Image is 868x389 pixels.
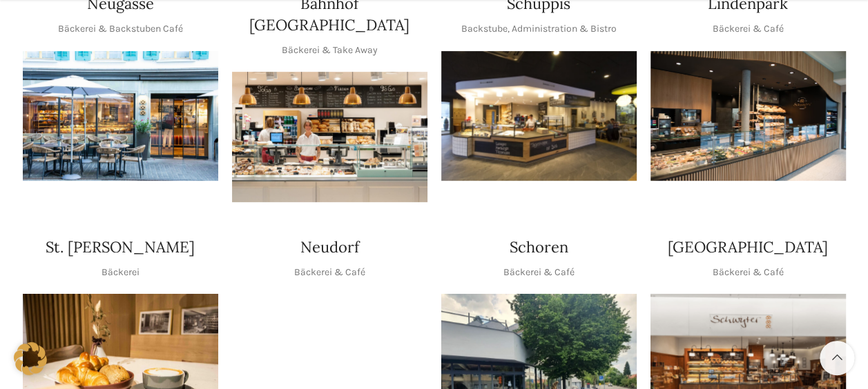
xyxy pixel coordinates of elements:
a: Scroll to top button [820,341,854,375]
div: 1 / 1 [232,72,427,202]
img: 017-e1571925257345 [650,51,846,181]
h4: St. [PERSON_NAME] [46,237,195,258]
p: Bäckerei & Café [294,265,365,280]
h4: Schoren [510,237,568,258]
p: Bäckerei & Take Away [282,43,378,58]
div: 1 / 1 [23,51,218,181]
p: Bäckerei & Backstuben Café [58,21,183,37]
img: 150130-Schwyter-013 [441,51,637,181]
p: Backstube, Administration & Bistro [461,21,617,37]
p: Bäckerei & Café [713,265,784,280]
p: Bäckerei [102,265,139,280]
div: 1 / 1 [441,51,637,181]
img: Neugasse [23,51,218,181]
h4: [GEOGRAPHIC_DATA] [668,237,828,258]
h4: Neudorf [300,237,359,258]
div: 1 / 1 [650,51,846,181]
img: Bahnhof St. Gallen [232,72,427,202]
p: Bäckerei & Café [503,265,575,280]
p: Bäckerei & Café [713,21,784,37]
